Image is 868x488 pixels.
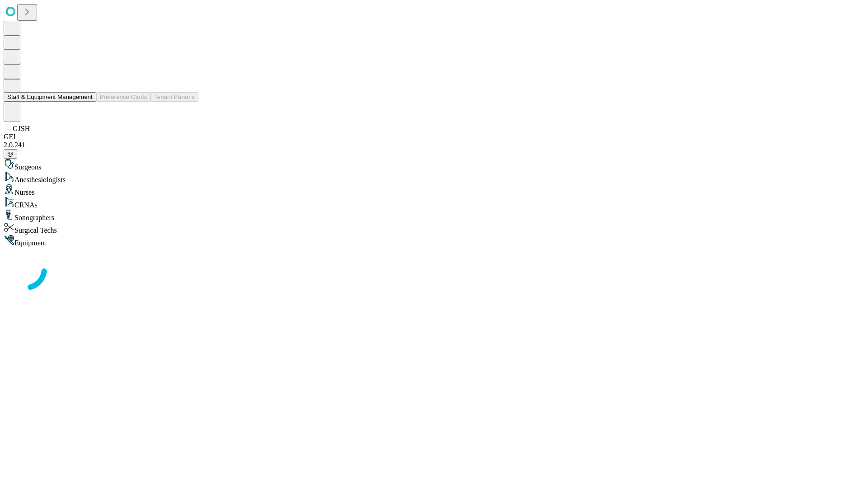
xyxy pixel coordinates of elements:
[4,149,17,159] button: @
[13,125,30,132] span: GJSH
[7,150,14,157] span: @
[4,159,864,171] div: Surgeons
[151,92,198,102] button: Tenant Params
[4,235,864,247] div: Equipment
[4,209,864,222] div: Sonographers
[4,171,864,184] div: Anesthesiologists
[4,197,864,209] div: CRNAs
[4,222,864,235] div: Surgical Techs
[4,184,864,197] div: Nurses
[96,92,151,102] button: Preference Cards
[4,133,864,141] div: GEI
[4,141,864,149] div: 2.0.241
[4,92,96,102] button: Staff & Equipment Management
